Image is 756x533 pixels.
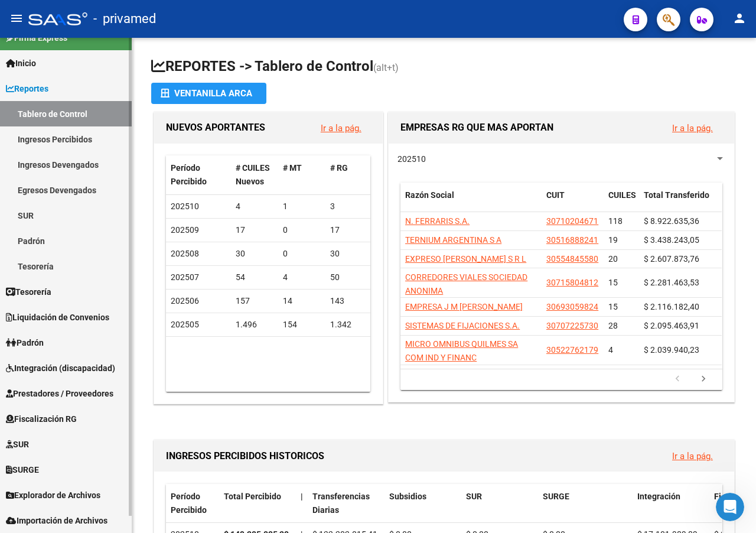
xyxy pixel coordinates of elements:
div: Ventanilla ARCA [161,83,257,104]
span: MICRO OMNIBUS QUILMES SA COM IND Y FINANC [405,339,518,362]
span: Importación de Archivos [6,514,107,527]
span: $ 2.095.463,91 [644,321,699,330]
datatable-header-cell: SUR [461,484,538,523]
span: Período Percibido [171,492,207,515]
div: 4 [236,200,273,213]
datatable-header-cell: Período Percibido [166,484,219,523]
datatable-header-cell: Transferencias Diarias [308,484,384,523]
span: Inicio [6,57,36,70]
div: 157 [236,294,273,308]
span: $ 2.607.873,76 [644,254,699,264]
span: N. FERRARIS S.A. [405,216,470,226]
span: Total Percibido [224,492,281,501]
span: | [301,492,303,501]
span: 20 [608,254,618,264]
span: 15 [608,278,618,287]
span: EXPRESO [PERSON_NAME] S R L [405,254,526,264]
div: 50 [330,271,368,284]
div: 0 [283,223,321,237]
div: 143 [330,294,368,308]
span: - privamed [93,6,156,32]
datatable-header-cell: # CUILES Nuevos [231,155,278,194]
span: 202505 [171,320,199,329]
datatable-header-cell: Total Transferido [639,183,722,222]
span: INGRESOS PERCIBIDOS HISTORICOS [166,450,324,461]
span: 30516888241 [546,235,598,245]
span: (alt+t) [373,62,399,73]
span: SURGE [543,492,569,501]
span: Transferencias Diarias [312,492,370,515]
span: CUILES [608,190,636,200]
span: 30693059824 [546,302,598,311]
span: NUEVOS APORTANTES [166,122,265,133]
span: 202510 [171,201,199,211]
span: Prestadores / Proveedores [6,387,113,400]
span: 19 [608,235,618,245]
span: SISTEMAS DE FIJACIONES S.A. [405,321,520,330]
span: 202507 [171,272,199,282]
datatable-header-cell: | [296,484,308,523]
div: 17 [236,223,273,237]
button: Ir a la pág. [663,445,722,467]
datatable-header-cell: Razón Social [400,183,542,222]
span: # CUILES Nuevos [236,163,270,186]
mat-icon: person [732,11,747,25]
span: # RG [330,163,348,173]
a: Ir a la pág. [321,123,361,134]
div: 14 [283,294,321,308]
span: $ 2.039.940,23 [644,345,699,355]
div: 30 [330,247,368,261]
span: 202508 [171,249,199,258]
div: 1.496 [236,318,273,331]
span: 15 [608,302,618,311]
span: 202509 [171,225,199,235]
span: Fiscalización RG [6,412,77,425]
datatable-header-cell: SURGE [538,484,633,523]
div: 4 [283,271,321,284]
span: Total Transferido [644,190,709,200]
div: 154 [283,318,321,331]
span: Padrón [6,336,44,349]
span: 30715804812 [546,278,598,287]
datatable-header-cell: Período Percibido [166,155,231,194]
datatable-header-cell: CUILES [604,183,639,222]
span: $ 2.281.463,53 [644,278,699,287]
span: 30710204671 [546,216,598,226]
iframe: Intercom live chat [716,493,744,521]
span: # MT [283,163,302,173]
span: CORREDORES VIALES SOCIEDAD ANONIMA [405,272,527,295]
span: 118 [608,216,623,226]
span: 4 [608,345,613,355]
span: $ 2.116.182,40 [644,302,699,311]
span: 202510 [397,154,426,164]
div: 0 [283,247,321,261]
span: Explorador de Archivos [6,489,100,502]
span: TERNIUM ARGENTINA S A [405,235,501,245]
span: SUR [6,438,29,451]
span: SUR [466,492,482,501]
datatable-header-cell: Total Percibido [219,484,296,523]
span: $ 8.922.635,36 [644,216,699,226]
span: Período Percibido [171,163,207,186]
mat-icon: menu [9,11,24,25]
datatable-header-cell: Integración [633,484,709,523]
span: EMPRESAS RG QUE MAS APORTAN [400,122,553,133]
div: 1 [283,200,321,213]
div: 3 [330,200,368,213]
span: EMPRESA J M [PERSON_NAME] [405,302,523,311]
a: Ir a la pág. [672,123,713,134]
datatable-header-cell: # MT [278,155,325,194]
h1: REPORTES -> Tablero de Control [151,57,737,77]
button: Ir a la pág. [311,117,371,139]
span: CUIT [546,190,565,200]
span: Reportes [6,82,48,95]
a: go to previous page [666,373,689,386]
span: Liquidación de Convenios [6,311,109,324]
span: $ 3.438.243,05 [644,235,699,245]
datatable-header-cell: Subsidios [384,484,461,523]
span: Subsidios [389,492,426,501]
span: Integración [637,492,680,501]
span: Razón Social [405,190,454,200]
div: 1.342 [330,318,368,331]
div: 54 [236,271,273,284]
